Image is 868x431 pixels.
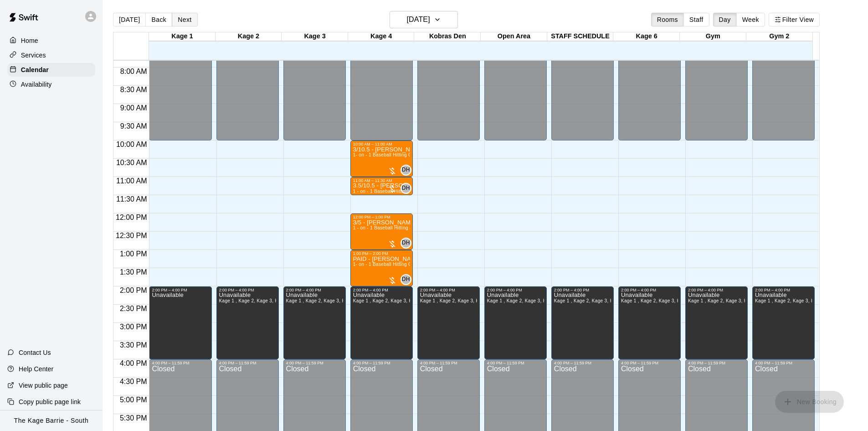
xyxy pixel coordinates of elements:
[353,225,450,230] span: 1 - on - 1 Baseball Hitting and Pitching Clinic
[547,32,614,41] div: STAFF SCHEDULE
[21,51,46,60] p: Services
[118,341,149,349] span: 3:30 PM
[350,286,413,359] div: 2:00 PM – 4:00 PM: Unavailable
[680,32,746,41] div: Gym
[152,288,189,292] div: 2:00 PM – 4:00 PM
[414,32,481,41] div: Kobras Den
[353,251,390,256] div: 1:00 PM – 2:00 PM
[118,104,149,112] span: 9:00 AM
[118,286,149,294] span: 2:00 PM
[481,32,547,41] div: Open Area
[402,275,410,284] span: DH
[353,152,421,157] span: 1- on - 1 Baseball Hitting Clinic
[114,195,149,203] span: 11:30 AM
[172,13,197,26] button: Next
[420,361,460,365] div: 4:00 PM – 11:59 PM
[19,381,68,390] p: View public page
[145,13,172,26] button: Back
[353,142,395,146] div: 10:00 AM – 11:00 AM
[21,65,49,74] p: Calendar
[118,378,149,385] span: 4:30 PM
[118,359,149,367] span: 4:00 PM
[21,80,52,89] p: Availability
[484,286,547,359] div: 2:00 PM – 4:00 PM: Unavailable
[402,166,410,175] span: DH
[621,298,840,303] span: Kage 1 , Kage 2, Kage 3, Kage 4, Kobras Den, Open Area, STAFF SCHEDULE, Kage 6, Gym, Gym 2
[487,288,524,292] div: 2:00 PM – 4:00 PM
[487,298,706,303] span: Kage 1 , Kage 2, Kage 3, Kage 4, Kobras Den, Open Area, STAFF SCHEDULE, Kage 6, Gym, Gym 2
[19,397,81,406] p: Copy public page link
[621,288,658,292] div: 2:00 PM – 4:00 PM
[219,298,438,303] span: Kage 1 , Kage 2, Kage 3, Kage 4, Kobras Den, Open Area, STAFF SCHEDULE, Kage 6, Gym, Gym 2
[149,286,211,359] div: 2:00 PM – 4:00 PM: Unavailable
[118,305,149,312] span: 2:30 PM
[19,348,51,357] p: Contact Us
[152,361,191,365] div: 4:00 PM – 11:59 PM
[118,68,149,75] span: 8:00 AM
[713,13,737,26] button: Day
[420,288,457,292] div: 2:00 PM – 4:00 PM
[350,250,413,286] div: 1:00 PM – 2:00 PM: PAID - William Kane
[353,178,395,183] div: 11:00 AM – 11:30 AM
[404,165,411,176] span: Dan Hodgins
[113,13,146,26] button: [DATE]
[769,13,820,26] button: Filter View
[417,286,480,359] div: 2:00 PM – 4:00 PM: Unavailable
[685,286,748,359] div: 2:00 PM – 4:00 PM: Unavailable
[113,232,149,239] span: 12:30 PM
[353,215,393,219] div: 12:00 PM – 1:00 PM
[7,63,95,77] a: Calendar
[554,288,591,292] div: 2:00 PM – 4:00 PM
[149,32,216,41] div: Kage 1
[752,286,815,359] div: 2:00 PM – 4:00 PM: Unavailable
[118,86,149,93] span: 8:30 AM
[420,298,639,303] span: Kage 1 , Kage 2, Kage 3, Kage 4, Kobras Den, Open Area, STAFF SCHEDULE, Kage 6, Gym, Gym 2
[402,184,410,193] span: DH
[353,189,408,194] span: 1 - on - 1 Baseball Hitting
[401,238,411,249] div: Dan Hodgins
[683,13,709,26] button: Staff
[118,250,149,258] span: 1:00 PM
[350,177,413,195] div: 11:00 AM – 11:30 AM: 3.5/10.5 - Nathan Bakonyi
[404,183,411,194] span: Dan Hodgins
[746,32,813,41] div: Gym 2
[113,213,149,221] span: 12:00 PM
[19,364,53,374] p: Help Center
[350,213,413,250] div: 12:00 PM – 1:00 PM: 3/5 - Jake Penney
[14,416,89,426] p: The Kage Barrie - South
[114,140,149,148] span: 10:00 AM
[118,396,149,404] span: 5:00 PM
[350,140,413,177] div: 10:00 AM – 11:00 AM: 3/10.5 - Nathan Bakonyi
[755,288,792,292] div: 2:00 PM – 4:00 PM
[736,13,765,26] button: Week
[551,286,614,359] div: 2:00 PM – 4:00 PM: Unavailable
[401,274,411,285] div: Dan Hodgins
[216,32,282,41] div: Kage 2
[7,48,95,62] a: Services
[216,286,279,359] div: 2:00 PM – 4:00 PM: Unavailable
[688,361,728,365] div: 4:00 PM – 11:59 PM
[219,288,257,292] div: 2:00 PM – 4:00 PM
[7,78,95,91] a: Availability
[390,11,458,28] button: [DATE]
[554,361,594,365] div: 4:00 PM – 11:59 PM
[407,13,430,26] h6: [DATE]
[118,323,149,331] span: 3:00 PM
[353,298,572,303] span: Kage 1 , Kage 2, Kage 3, Kage 4, Kobras Den, Open Area, STAFF SCHEDULE, Kage 6, Gym, Gym 2
[404,274,411,285] span: Dan Hodgins
[755,361,795,365] div: 4:00 PM – 11:59 PM
[283,286,346,359] div: 2:00 PM – 4:00 PM: Unavailable
[404,238,411,249] span: Dan Hodgins
[118,268,149,276] span: 1:30 PM
[353,361,393,365] div: 4:00 PM – 11:59 PM
[775,397,844,405] span: You don't have the permission to add bookings
[402,239,410,248] span: DH
[401,183,411,194] div: Dan Hodgins
[21,36,38,45] p: Home
[7,34,95,47] a: Home
[282,32,348,41] div: Kage 3
[618,286,681,359] div: 2:00 PM – 4:00 PM: Unavailable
